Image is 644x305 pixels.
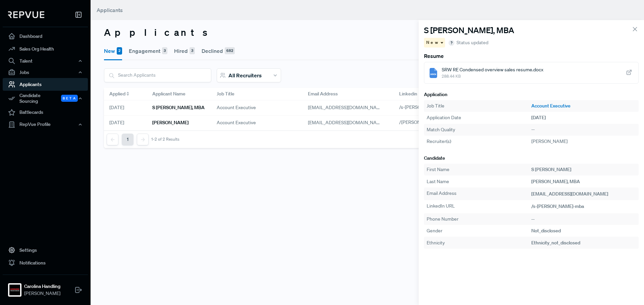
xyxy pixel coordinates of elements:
[174,42,195,60] button: Hired3
[424,92,639,97] h6: Application
[442,66,543,73] span: SRW RE Condensed overview sales resume.docx
[3,55,88,67] button: Talent
[427,102,531,109] div: Job Title
[3,78,88,91] a: Applicants
[427,203,531,211] div: LinkedIn URL
[152,90,185,97] span: Applicant Name
[104,116,147,131] div: [DATE]
[122,134,133,145] button: 1
[104,27,631,38] h3: Applicants
[3,119,88,130] button: RepVue Profile
[225,47,235,55] div: 682
[531,191,608,197] span: [EMAIL_ADDRESS][DOMAIN_NAME]
[228,72,262,79] span: All Recruiters
[24,283,60,290] strong: Carolina Handling
[217,119,256,126] span: Account Executive
[152,105,205,110] h6: S [PERSON_NAME], MBA
[217,90,234,97] span: Job Title
[308,104,385,110] span: [EMAIL_ADDRESS][DOMAIN_NAME]
[427,138,531,145] div: Recruiter(s)
[531,138,568,144] span: [PERSON_NAME]
[3,106,88,119] a: Battlecards
[531,126,636,133] div: --
[3,43,88,55] a: Sales Org Health
[531,166,636,173] div: S [PERSON_NAME]
[162,47,167,55] div: 3
[427,239,531,246] div: Ethnicity
[531,203,592,209] a: /s-[PERSON_NAME]-mba
[190,47,195,55] div: 3
[3,30,88,43] a: Dashboard
[427,190,531,198] div: Email Address
[3,256,88,269] a: Notifications
[61,95,78,102] span: Beta
[8,11,44,18] img: RepVue
[109,90,125,97] span: Applied
[9,285,20,295] img: Carolina Handling
[308,90,338,97] span: Email Address
[457,39,488,46] span: Status updated
[531,216,636,223] div: --
[3,91,88,106] div: Candidate Sourcing
[117,47,122,55] div: 2
[3,91,88,106] button: Candidate Sourcing Beta
[531,227,636,234] div: not_disclosed
[152,120,189,126] h6: [PERSON_NAME]
[531,178,636,185] div: [PERSON_NAME], MBA
[399,119,437,125] span: /[PERSON_NAME]
[427,126,531,133] div: Match Quality
[399,104,460,110] a: /s-[PERSON_NAME]-mba
[531,102,636,109] a: Account Executive
[151,137,179,142] div: 1-2 of 2 Results
[427,114,531,121] div: Application Date
[399,104,452,110] span: /s-[PERSON_NAME]-mba
[104,88,147,100] div: Toggle SortBy
[24,290,60,297] span: [PERSON_NAME]
[426,40,439,46] span: New
[424,62,639,84] a: SRW RE Condensed overview sales resume.docx288.44 KB
[104,100,147,116] div: [DATE]
[427,178,531,185] div: Last Name
[531,239,636,246] div: ethnicity_not_disclosed
[399,90,417,97] span: Linkedin
[104,42,122,60] button: New2
[424,25,514,35] h4: S [PERSON_NAME], MBA
[129,42,167,60] button: Engagement3
[531,114,636,121] div: [DATE]
[424,53,639,59] h6: Resume
[202,42,235,60] button: Declined682
[104,69,211,82] input: Search Applicants
[3,67,88,78] button: Jobs
[217,104,256,111] span: Account Executive
[427,166,531,173] div: First Name
[442,73,543,79] span: 288.44 KB
[424,155,639,161] h6: Candidate
[107,134,118,145] button: Previous
[308,120,385,126] span: [EMAIL_ADDRESS][DOMAIN_NAME]
[531,203,584,209] span: /s-[PERSON_NAME]-mba
[427,227,531,234] div: Gender
[97,7,123,13] span: Applicants
[3,244,88,256] a: Settings
[427,216,531,223] div: Phone Number
[3,275,88,300] a: Carolina HandlingCarolina Handling[PERSON_NAME]
[399,119,445,125] a: /[PERSON_NAME]
[137,134,149,145] button: Next
[107,134,179,145] nav: pagination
